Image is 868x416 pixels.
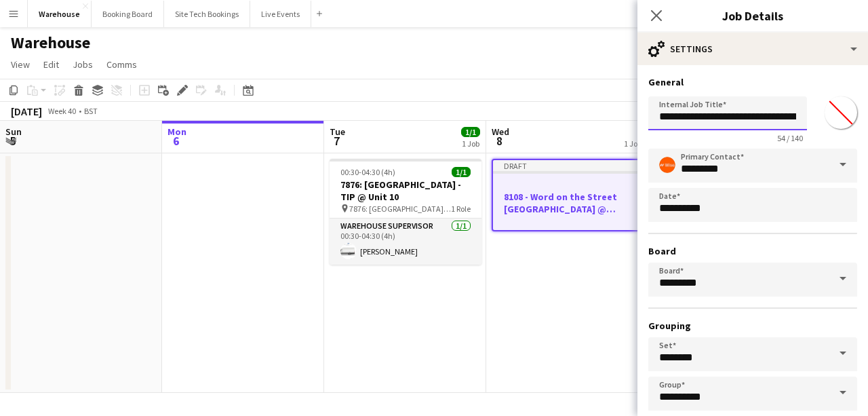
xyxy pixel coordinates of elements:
span: 7 [328,133,345,149]
div: Settings [637,33,868,65]
div: BST [84,106,98,116]
app-card-role: Warehouse Supervisor1/100:30-04:30 (4h)[PERSON_NAME] [330,219,481,265]
button: Live Events [250,1,311,27]
span: 5 [3,133,22,149]
a: Comms [101,56,142,73]
a: View [5,56,35,73]
button: Booking Board [92,1,164,27]
div: 1 Job [624,138,642,149]
span: Sun [5,126,22,138]
a: Jobs [67,56,98,73]
span: 7876: [GEOGRAPHIC_DATA] - TIP @ Unit 10 [349,204,451,214]
span: View [11,58,30,71]
span: Week 40 [45,106,79,116]
span: Tue [330,126,345,138]
h1: Warehouse [11,33,90,53]
span: 6 [165,133,186,149]
span: 00:30-04:30 (4h) [340,167,395,177]
app-job-card: Draft8108 - Word on the Street [GEOGRAPHIC_DATA] @ Banqueting HouseNew job [492,159,644,231]
div: Draft [493,160,642,171]
span: Wed [492,126,509,138]
span: 54 / 140 [766,133,814,143]
h3: Job Details [637,7,868,24]
span: 1/1 [461,127,480,137]
h3: 8108 - Word on the Street [GEOGRAPHIC_DATA] @ Banqueting HouseNew job [493,191,642,215]
h3: Board [648,245,857,257]
h3: Grouping [648,320,857,332]
button: Site Tech Bookings [164,1,250,27]
span: Edit [43,58,59,71]
span: Comms [106,58,137,71]
span: Jobs [73,58,93,71]
span: Mon [167,126,186,138]
span: 8 [490,133,509,149]
span: 1 Role [451,204,471,214]
h3: General [648,76,857,88]
div: 1 Job [462,138,479,149]
button: Warehouse [28,1,92,27]
span: 1/1 [452,167,471,177]
div: [DATE] [11,105,42,118]
a: Edit [38,56,64,73]
app-job-card: 00:30-04:30 (4h)1/17876: [GEOGRAPHIC_DATA] - TIP @ Unit 10 7876: [GEOGRAPHIC_DATA] - TIP @ Unit 1... [330,159,481,265]
h3: 7876: [GEOGRAPHIC_DATA] - TIP @ Unit 10 [330,178,481,203]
